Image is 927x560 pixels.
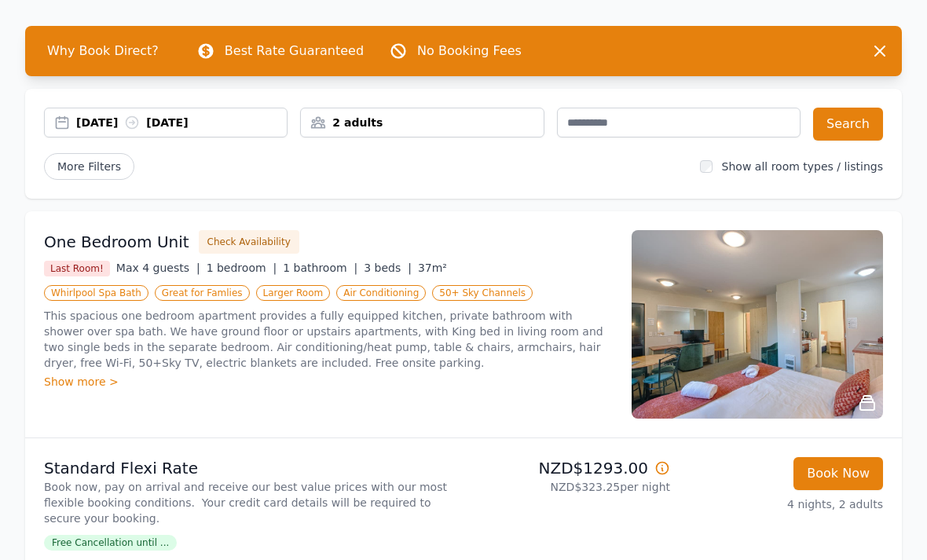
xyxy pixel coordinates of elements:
p: NZD$323.25 per night [470,479,670,495]
span: Air Conditioning [336,285,426,301]
span: Great for Famlies [155,285,250,301]
p: No Booking Fees [417,42,522,60]
p: Book now, pay on arrival and receive our best value prices with our most flexible booking conditi... [44,479,457,526]
span: 1 bathroom | [283,262,357,274]
p: 4 nights, 2 adults [683,496,883,512]
span: Why Book Direct? [35,35,171,67]
p: Standard Flexi Rate [44,457,457,479]
span: 50+ Sky Channels [432,285,533,301]
button: Search [813,108,883,141]
button: Check Availability [199,230,299,254]
span: Whirlpool Spa Bath [44,285,148,301]
div: [DATE] [DATE] [76,115,287,130]
span: Last Room! [44,261,110,276]
span: 3 beds | [364,262,412,274]
span: 37m² [418,262,447,274]
span: Free Cancellation until ... [44,535,177,551]
div: Show more > [44,374,613,390]
label: Show all room types / listings [722,160,883,173]
span: 1 bedroom | [207,262,277,274]
span: Larger Room [256,285,331,301]
button: Book Now [793,457,883,490]
div: 2 adults [301,115,543,130]
p: NZD$1293.00 [470,457,670,479]
p: This spacious one bedroom apartment provides a fully equipped kitchen, private bathroom with show... [44,308,613,371]
span: Max 4 guests | [116,262,200,274]
h3: One Bedroom Unit [44,231,189,253]
p: Best Rate Guaranteed [225,42,364,60]
span: More Filters [44,153,134,180]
